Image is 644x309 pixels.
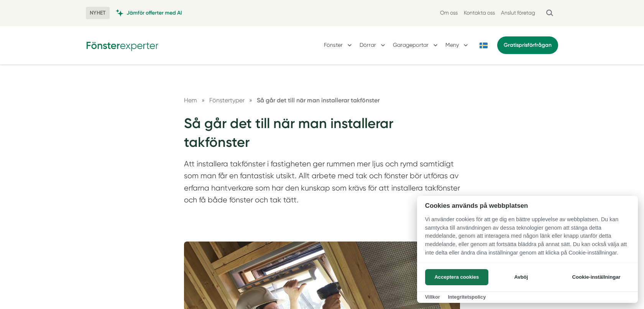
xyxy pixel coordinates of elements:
[448,294,486,300] a: Integritetspolicy
[417,202,638,209] h2: Cookies används på webbplatsen
[417,215,638,262] p: Vi använder cookies för att ge dig en bättre upplevelse av webbplatsen. Du kan samtycka till anvä...
[425,294,440,300] a: Villkor
[425,269,488,285] button: Acceptera cookies
[563,269,630,285] button: Cookie-inställningar
[491,269,552,285] button: Avböj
